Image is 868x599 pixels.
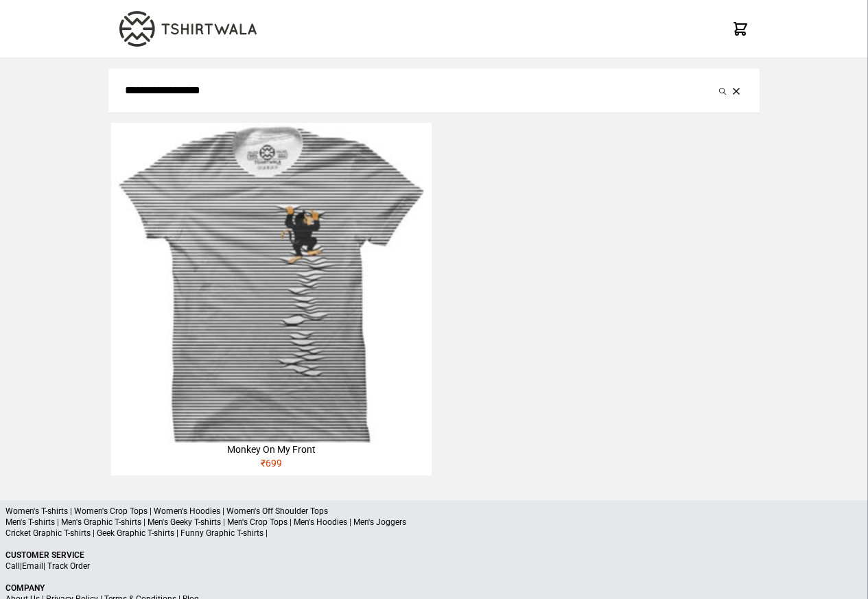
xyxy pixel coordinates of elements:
[729,82,743,99] button: Clear the search query.
[5,550,863,561] p: Customer Service
[5,561,20,571] a: Call
[22,561,43,571] a: Email
[5,583,863,594] p: Company
[716,82,729,99] button: Submit your search query.
[5,517,863,528] p: Men's T-shirts | Men's Graphic T-shirts | Men's Geeky T-shirts | Men's Crop Tops | Men's Hoodies ...
[5,528,863,539] p: Cricket Graphic T-shirts | Geek Graphic T-shirts | Funny Graphic T-shirts |
[111,123,431,443] img: monkey-climbing-320x320.jpg
[111,456,431,475] div: ₹ 699
[111,123,431,475] a: Monkey On My Front₹699
[47,561,90,571] a: Track Order
[111,443,431,456] div: Monkey On My Front
[119,11,257,47] img: TW-LOGO-400-104.png
[5,561,863,572] p: | |
[5,506,863,517] p: Women's T-shirts | Women's Crop Tops | Women's Hoodies | Women's Off Shoulder Tops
